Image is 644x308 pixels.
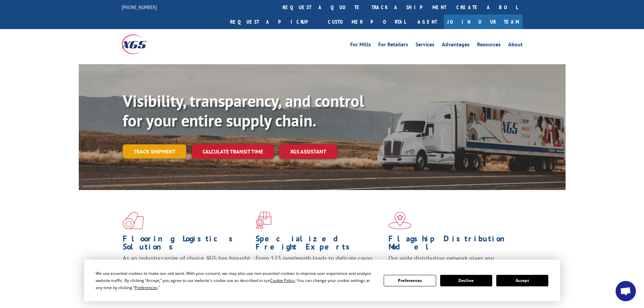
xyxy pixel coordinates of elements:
img: xgs-icon-flagship-distribution-model-red [388,212,412,229]
a: Services [415,42,434,49]
div: Open chat [616,281,636,301]
a: Advantages [442,42,470,49]
img: xgs-icon-total-supply-chain-intelligence-red [123,212,144,229]
a: Customer Portal [323,15,411,29]
a: For Mills [350,42,371,49]
h1: Flooring Logistics Solutions [123,235,251,254]
a: Track shipment [123,144,186,159]
span: Preferences [135,285,158,290]
div: Cookie Consent Prompt [84,260,560,301]
a: For Retailers [378,42,408,49]
h1: Specialized Freight Experts [256,235,383,254]
a: [PHONE_NUMBER] [122,4,157,10]
a: About [508,42,523,49]
a: Join Our Team [444,15,523,29]
a: Calculate transit time [192,144,274,159]
p: From 123 overlength loads to delicate cargo, our experienced staff knows the best way to move you... [256,254,383,284]
b: Visibility, transparency, and control for your entire supply chain. [123,90,364,131]
button: Decline [440,275,492,286]
span: As an industry carrier of choice, XGS has brought innovation and dedication to flooring logistics... [123,254,250,278]
a: Request a pickup [225,15,323,29]
a: Agent [411,15,444,29]
a: Resources [477,42,501,49]
h1: Flagship Distribution Model [388,235,516,254]
div: We use essential cookies to make our site work. With your consent, we may also use non-essential ... [96,270,376,291]
span: Cookie Policy [270,278,295,283]
span: Our agile distribution network gives you nationwide inventory management on demand. [388,254,513,270]
button: Accept [496,275,548,286]
img: xgs-icon-focused-on-flooring-red [256,212,271,229]
button: Preferences [384,275,436,286]
a: XGS ASSISTANT [279,144,337,159]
